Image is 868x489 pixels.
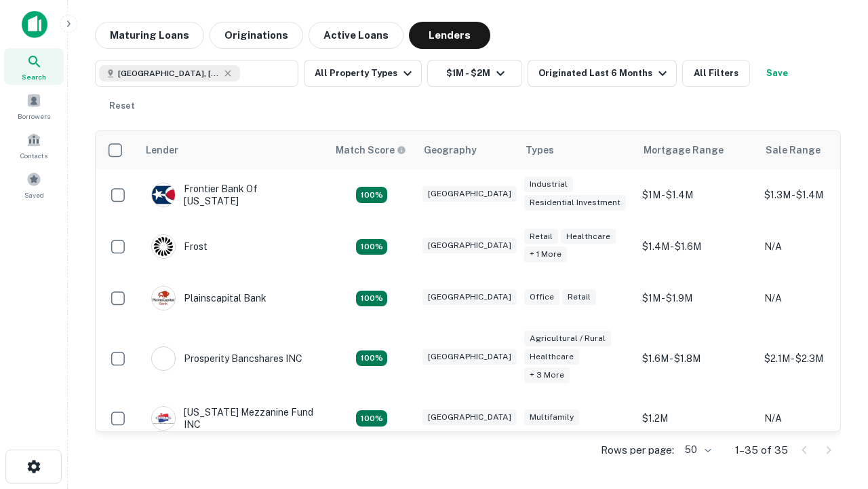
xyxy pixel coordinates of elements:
div: Frontier Bank Of [US_STATE] [151,183,314,207]
img: picture [152,235,175,258]
td: $1.2M [635,393,757,444]
div: Matching Properties: 6, hasApolloMatch: undefined [356,350,387,367]
p: Rows per page: [601,442,674,458]
div: Frost [151,234,208,259]
h6: Match Score [336,143,403,158]
div: Office [524,289,559,305]
div: [US_STATE] Mezzanine Fund INC [151,406,314,431]
div: Types [526,142,554,158]
div: Lender [146,142,178,158]
th: Geography [416,131,517,169]
div: [GEOGRAPHIC_DATA] [422,349,517,365]
iframe: Chat Widget [800,337,868,402]
div: Industrial [524,177,573,192]
span: Search [22,71,46,82]
div: Multifamily [524,410,579,425]
div: [GEOGRAPHIC_DATA] [422,238,517,253]
div: Capitalize uses an advanced AI algorithm to match your search with the best lender. The match sco... [336,143,406,158]
img: picture [152,287,175,310]
div: Mortgage Range [644,142,724,158]
div: 50 [679,440,713,460]
span: Contacts [20,150,47,161]
button: Reset [100,92,144,120]
img: capitalize-icon.png [22,11,47,38]
img: picture [152,183,175,206]
a: Borrowers [4,88,64,124]
div: Geography [424,142,477,158]
div: Healthcare [561,229,616,244]
th: Lender [138,131,328,169]
a: Search [4,48,64,85]
div: Retail [524,229,558,244]
span: [GEOGRAPHIC_DATA], [GEOGRAPHIC_DATA], [GEOGRAPHIC_DATA] [118,67,220,79]
a: Saved [4,166,64,203]
button: Maturing Loans [95,22,204,49]
button: Originated Last 6 Months [528,60,677,87]
img: picture [152,407,175,430]
div: + 3 more [524,367,570,383]
button: All Property Types [304,60,422,87]
button: Originations [210,22,303,49]
button: All Filters [682,60,750,87]
p: 1–35 of 35 [735,442,788,458]
th: Capitalize uses an advanced AI algorithm to match your search with the best lender. The match sco... [328,131,416,169]
th: Mortgage Range [635,131,757,169]
a: Contacts [4,127,64,164]
div: Matching Properties: 4, hasApolloMatch: undefined [356,239,387,255]
button: Lenders [409,22,490,49]
div: [GEOGRAPHIC_DATA] [422,410,517,425]
div: Retail [562,289,596,305]
button: Save your search to get updates of matches that match your search criteria. [755,60,799,87]
div: Matching Properties: 4, hasApolloMatch: undefined [356,187,387,203]
div: [GEOGRAPHIC_DATA] [422,289,517,305]
td: $1M - $1.4M [635,169,757,221]
div: Healthcare [524,349,579,365]
img: picture [152,347,175,370]
th: Types [517,131,635,169]
div: Residential Investment [524,195,626,211]
span: Saved [24,189,44,200]
span: Borrowers [18,111,50,122]
td: $1M - $1.9M [635,272,757,324]
div: Originated Last 6 Months [538,65,671,81]
div: Plainscapital Bank [151,286,267,310]
div: Agricultural / Rural [524,331,611,346]
div: Matching Properties: 5, hasApolloMatch: undefined [356,410,387,427]
div: Prosperity Bancshares INC [151,346,302,371]
td: $1.6M - $1.8M [635,324,757,393]
div: Sale Range [766,142,821,158]
td: $1.4M - $1.6M [635,221,757,272]
div: + 1 more [524,247,567,262]
button: Active Loans [309,22,403,49]
button: $1M - $2M [427,60,522,87]
div: [GEOGRAPHIC_DATA] [422,186,517,202]
div: Matching Properties: 4, hasApolloMatch: undefined [356,291,387,307]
